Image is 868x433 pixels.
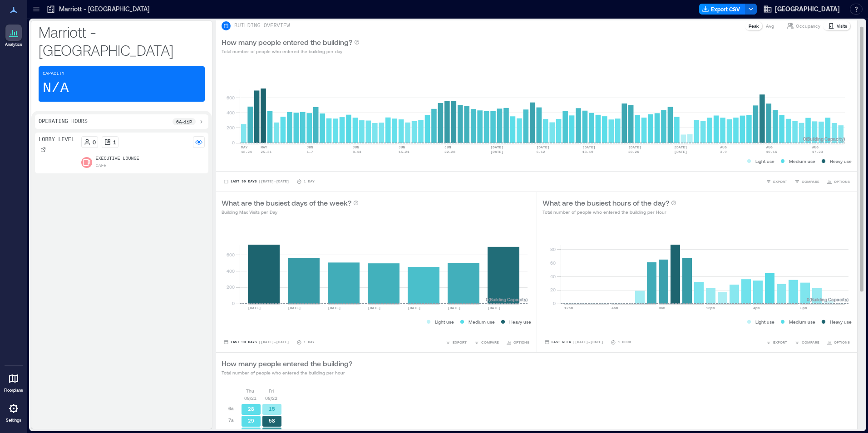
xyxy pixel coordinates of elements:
span: EXPORT [453,340,467,345]
span: OPTIONS [834,340,850,345]
span: COMPARE [481,340,499,345]
button: EXPORT [764,338,789,347]
tspan: 0 [552,300,555,306]
text: [DATE] [674,150,687,154]
tspan: 60 [550,260,555,266]
button: Last Week |[DATE]-[DATE] [542,338,605,347]
p: BUILDING OVERVIEW [234,22,290,30]
text: [DATE] [628,145,641,149]
a: Analytics [2,22,25,50]
p: Thu [246,387,254,394]
p: 6a - 11p [176,118,192,125]
text: 28 [248,406,254,412]
p: Peak [749,22,759,30]
p: Medium use [469,318,495,325]
text: [DATE] [536,145,549,149]
text: [DATE] [408,306,421,310]
text: [DATE] [488,306,501,310]
text: [DATE] [582,145,596,149]
text: 6-12 [536,150,545,154]
p: Floorplans [4,388,23,393]
p: 08/22 [265,394,277,402]
text: [DATE] [490,145,503,149]
tspan: 0 [232,140,235,145]
text: [DATE] [448,306,461,310]
text: JUN [306,145,313,149]
span: OPTIONS [834,179,850,184]
text: 22-28 [444,150,455,154]
span: [GEOGRAPHIC_DATA] [775,5,840,14]
p: Light use [755,157,774,165]
text: [DATE] [328,306,341,310]
button: OPTIONS [825,338,852,347]
button: COMPARE [793,338,821,347]
tspan: 200 [227,284,235,290]
a: Settings [3,398,25,426]
tspan: 400 [227,110,235,115]
tspan: 400 [227,268,235,274]
text: 3-9 [720,150,727,154]
text: 8-14 [353,150,361,154]
p: 1 [113,138,116,146]
p: What are the busiest hours of the day? [542,197,669,208]
text: 12pm [706,306,715,310]
text: AUG [720,145,727,149]
p: Medium use [789,318,815,325]
button: EXPORT [764,177,789,186]
text: 17-23 [812,150,823,154]
text: MAY [261,145,267,149]
p: Analytics [5,42,22,47]
p: Light use [435,318,454,325]
text: 20-26 [628,150,639,154]
text: [DATE] [288,306,301,310]
text: AUG [766,145,773,149]
tspan: 600 [227,252,235,257]
p: Total number of people who entered the building per hour [222,369,352,376]
p: 1 Day [304,179,315,184]
tspan: 200 [227,125,235,130]
button: COMPARE [793,177,821,186]
button: OPTIONS [825,177,852,186]
p: How many people entered the building? [222,37,352,48]
p: 1 Hour [618,340,631,345]
text: 25-31 [261,150,271,154]
p: 1 Day [304,340,315,345]
tspan: 40 [550,274,555,279]
text: 58 [269,418,275,423]
text: [DATE] [248,306,261,310]
text: 10-16 [766,150,777,154]
button: Last 90 Days |[DATE]-[DATE] [222,338,291,347]
p: Occupancy [796,22,820,30]
text: 15 [269,406,275,412]
text: [DATE] [490,150,503,154]
button: COMPARE [472,338,501,347]
a: Floorplans [1,368,26,396]
p: Marriott - [GEOGRAPHIC_DATA] [39,23,205,59]
text: 12am [564,306,573,310]
text: 29 [248,418,254,423]
p: Heavy use [830,157,852,165]
p: Settings [6,418,21,423]
text: 4am [612,306,618,310]
text: 8am [659,306,666,310]
text: 13-19 [582,150,593,154]
text: [DATE] [368,306,381,310]
p: Visits [837,22,847,30]
button: Last 90 Days |[DATE]-[DATE] [222,177,291,186]
span: EXPORT [773,340,787,345]
p: N/A [43,79,69,98]
text: 4pm [753,306,760,310]
span: EXPORT [773,179,787,184]
p: Cafe [96,162,107,170]
text: 15-21 [399,150,409,154]
span: OPTIONS [513,340,529,345]
p: Total number of people who entered the building per day [222,48,360,55]
text: 1-7 [306,150,313,154]
text: JUN [353,145,360,149]
p: 6a [228,405,234,412]
button: EXPORT [444,338,469,347]
button: [GEOGRAPHIC_DATA] [760,2,843,16]
p: Capacity [43,70,64,78]
text: 8pm [800,306,807,310]
text: 18-24 [241,150,252,154]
